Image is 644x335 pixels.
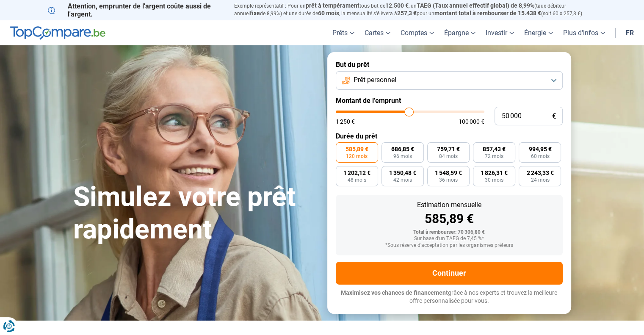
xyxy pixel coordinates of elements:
[336,289,563,305] p: grâce à nos experts et trouvez la meilleure offre personnalisée pour vous.
[393,177,412,183] span: 42 mois
[528,146,551,152] span: 994,95 €
[234,2,597,17] p: Exemple représentatif : Pour un tous but de , un (taux débiteur annuel de 8,99%) et une durée de ...
[519,20,558,45] a: Énergie
[483,146,506,152] span: 857,43 €
[343,213,556,225] div: 585,89 €
[343,202,556,208] div: Estimation mensuelle
[343,170,370,176] span: 1 202,12 €
[439,177,458,183] span: 36 mois
[327,20,359,45] a: Prêts
[10,26,105,40] img: TopCompare
[336,119,355,125] span: 1 250 €
[481,20,519,45] a: Investir
[552,113,556,120] span: €
[336,132,563,140] label: Durée du prêt
[531,177,549,183] span: 24 mois
[343,230,556,235] div: Total à rembourser: 70 306,80 €
[393,154,412,159] span: 96 mois
[439,154,458,159] span: 84 mois
[345,146,368,152] span: 585,89 €
[437,146,460,152] span: 759,71 €
[439,20,481,45] a: Épargne
[346,154,368,159] span: 120 mois
[397,10,417,17] span: 257,3 €
[621,20,639,45] a: fr
[336,61,563,69] label: But du prêt
[318,10,339,17] span: 60 mois
[485,154,503,159] span: 72 mois
[48,2,224,18] p: Attention, emprunter de l'argent coûte aussi de l'argent.
[485,177,503,183] span: 30 mois
[354,75,396,85] span: Prêt personnel
[336,71,563,90] button: Prêt personnel
[348,177,366,183] span: 48 mois
[395,20,439,45] a: Comptes
[459,119,484,125] span: 100 000 €
[417,2,534,9] span: TAEG (Taux annuel effectif global) de 8,99%
[343,243,556,249] div: *Sous réserve d'acceptation par les organismes prêteurs
[341,289,448,296] span: Maximisez vos chances de financement
[481,170,508,176] span: 1 826,31 €
[558,20,610,45] a: Plus d'infos
[306,2,359,9] span: prêt à tempérament
[73,181,317,246] h1: Simulez votre prêt rapidement
[435,170,462,176] span: 1 548,59 €
[359,20,395,45] a: Cartes
[389,170,416,176] span: 1 350,48 €
[526,170,553,176] span: 2 243,33 €
[434,10,541,17] span: montant total à rembourser de 15.438 €
[336,97,563,105] label: Montant de l'emprunt
[343,236,556,242] div: Sur base d'un TAEG de 7,45 %*
[391,146,414,152] span: 686,85 €
[336,262,563,285] button: Continuer
[250,10,260,17] span: fixe
[385,2,409,9] span: 12.500 €
[531,154,549,159] span: 60 mois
